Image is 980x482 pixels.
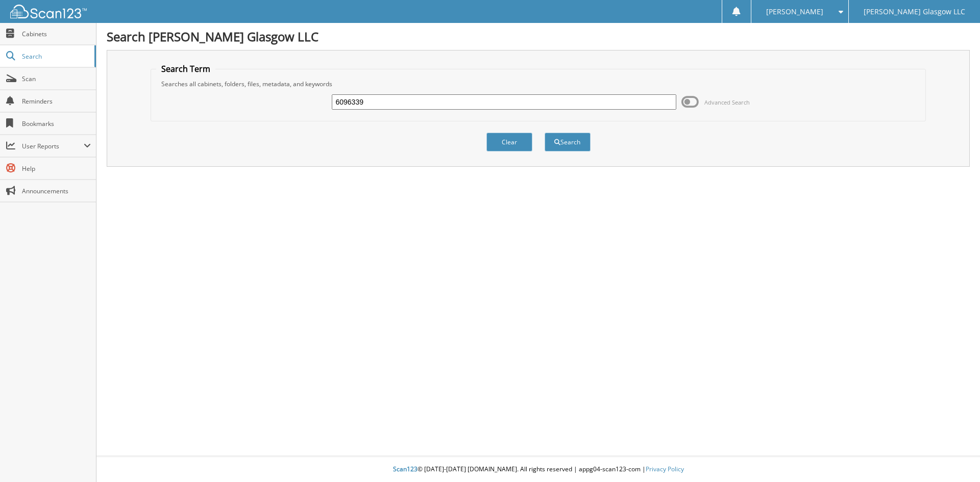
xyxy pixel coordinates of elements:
[107,28,970,45] h1: Search [PERSON_NAME] Glasgow LLC
[545,133,591,151] button: Search
[10,5,87,18] img: scan123-logo-white.svg
[704,98,750,106] span: Advanced Search
[646,465,684,473] a: Privacy Policy
[22,187,91,195] span: Announcements
[929,433,980,482] iframe: Chat Widget
[22,52,89,61] span: Search
[22,97,91,106] span: Reminders
[864,9,965,15] span: [PERSON_NAME] Glasgow LLC
[22,142,84,150] span: User Reports
[156,80,921,88] div: Searches all cabinets, folders, files, metadata, and keywords
[22,164,91,173] span: Help
[22,119,91,128] span: Bookmarks
[22,74,91,83] span: Scan
[393,465,418,473] span: Scan123
[96,457,980,482] div: © [DATE]-[DATE] [DOMAIN_NAME]. All rights reserved | appg04-scan123-com |
[22,30,91,38] span: Cabinets
[486,133,532,151] button: Clear
[156,63,215,74] legend: Search Term
[766,9,823,15] span: [PERSON_NAME]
